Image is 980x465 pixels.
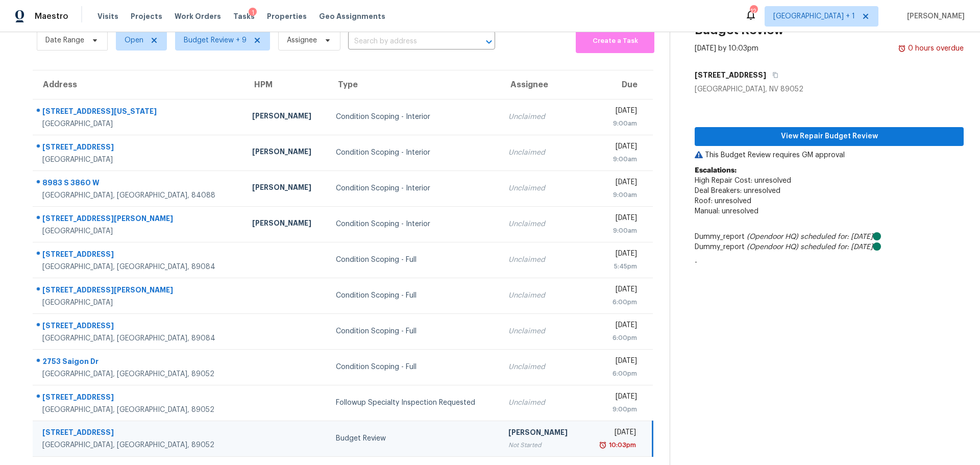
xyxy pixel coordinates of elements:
span: Tasks [233,13,255,20]
div: Dummy_report [695,232,964,242]
div: 8983 S 3860 W [42,178,236,190]
div: [STREET_ADDRESS][PERSON_NAME] [42,213,236,226]
div: 6:00pm [592,297,637,307]
div: 9:00pm [592,404,637,414]
div: [DATE] [592,427,636,440]
input: Search by address [348,34,467,50]
div: [GEOGRAPHIC_DATA] [42,226,236,236]
div: [PERSON_NAME] [252,111,320,124]
p: - [695,257,964,267]
img: Overdue Alarm Icon [599,440,607,450]
span: Create a Task [581,35,649,47]
b: Escalations: [695,167,737,174]
div: Condition Scoping - Interior [336,219,492,229]
div: [GEOGRAPHIC_DATA], [GEOGRAPHIC_DATA], 84088 [42,190,236,201]
img: Overdue Alarm Icon [898,43,906,54]
div: [STREET_ADDRESS] [42,321,236,333]
div: Unclaimed [508,112,576,122]
div: [GEOGRAPHIC_DATA] [42,155,236,165]
button: Open [482,35,496,49]
div: Condition Scoping - Interior [336,112,492,122]
div: Condition Scoping - Interior [336,148,492,158]
div: [STREET_ADDRESS] [42,142,236,155]
span: High Repair Cost: unresolved [695,177,791,184]
p: This Budget Review requires GM approval [695,150,964,160]
div: Followup Specialty Inspection Requested [336,398,492,408]
span: Date Range [45,35,84,45]
div: 6:00pm [592,333,637,343]
span: Deal Breakers: unresolved [695,187,780,194]
div: 10:03pm [607,440,636,450]
div: [STREET_ADDRESS] [42,392,236,405]
div: [GEOGRAPHIC_DATA], [GEOGRAPHIC_DATA], 89052 [42,405,236,415]
div: 0 hours overdue [906,43,964,54]
div: Unclaimed [508,255,576,265]
div: Dummy_report [695,242,964,252]
span: Maestro [35,11,68,21]
div: 2753 Saigon Dr [42,356,236,369]
div: [DATE] [592,249,637,261]
div: [DATE] [592,320,637,333]
th: HPM [244,70,328,99]
button: Create a Task [576,30,654,53]
span: Roof: unresolved [695,198,751,205]
div: 9:00am [592,154,637,164]
div: [GEOGRAPHIC_DATA], [GEOGRAPHIC_DATA], 89084 [42,262,236,272]
div: [DATE] [592,106,637,118]
div: Unclaimed [508,362,576,372]
div: Unclaimed [508,290,576,301]
div: [DATE] [592,391,637,404]
i: scheduled for: [DATE] [800,243,873,251]
div: Not Started [508,440,576,450]
div: Condition Scoping - Full [336,362,492,372]
span: Visits [97,11,118,21]
div: 5:45pm [592,261,637,272]
div: Condition Scoping - Full [336,290,492,301]
div: [DATE] [592,213,637,226]
button: View Repair Budget Review [695,127,964,146]
div: 12 [750,6,757,16]
div: [PERSON_NAME] [252,146,320,159]
div: 9:00am [592,190,637,200]
div: Condition Scoping - Interior [336,183,492,193]
div: [DATE] by 10:03pm [695,43,758,54]
span: Geo Assignments [319,11,385,21]
span: Manual: unresolved [695,208,758,215]
span: Properties [267,11,307,21]
div: [GEOGRAPHIC_DATA], NV 89052 [695,84,964,94]
div: Unclaimed [508,398,576,408]
div: [GEOGRAPHIC_DATA], [GEOGRAPHIC_DATA], 89084 [42,333,236,344]
div: Condition Scoping - Full [336,326,492,336]
div: Unclaimed [508,219,576,229]
th: Address [33,70,244,99]
div: Condition Scoping - Full [336,255,492,265]
button: Copy Address [766,66,780,84]
span: Projects [131,11,162,21]
div: [DATE] [592,141,637,154]
span: Work Orders [175,11,221,21]
div: Budget Review [336,433,492,444]
div: [STREET_ADDRESS][PERSON_NAME] [42,285,236,298]
div: [DATE] [592,356,637,369]
div: [PERSON_NAME] [252,218,320,231]
div: 9:00am [592,226,637,236]
div: [PERSON_NAME] [508,427,576,440]
div: Unclaimed [508,326,576,336]
div: Unclaimed [508,148,576,158]
th: Assignee [500,70,584,99]
div: [STREET_ADDRESS] [42,249,236,262]
div: 1 [249,8,257,18]
span: [PERSON_NAME] [903,11,965,21]
span: Open [125,35,143,45]
div: [GEOGRAPHIC_DATA] [42,298,236,308]
div: [GEOGRAPHIC_DATA], [GEOGRAPHIC_DATA], 89052 [42,369,236,379]
th: Due [584,70,653,99]
div: [PERSON_NAME] [252,182,320,195]
div: [STREET_ADDRESS] [42,427,236,440]
div: Unclaimed [508,183,576,193]
h5: [STREET_ADDRESS] [695,70,766,80]
div: [GEOGRAPHIC_DATA] [42,119,236,129]
span: View Repair Budget Review [703,130,955,143]
th: Type [328,70,500,99]
span: Assignee [287,35,317,45]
